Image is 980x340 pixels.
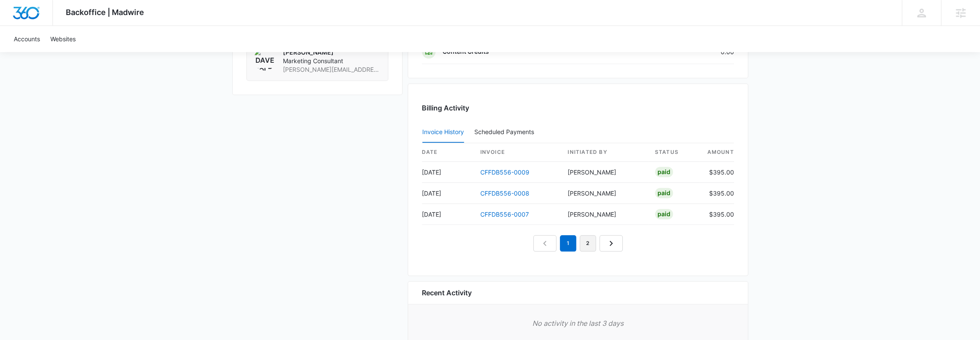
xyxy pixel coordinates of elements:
[422,204,473,225] td: [DATE]
[474,129,538,135] div: Scheduled Payments
[9,26,45,52] a: Accounts
[599,235,623,251] a: Next Page
[480,168,529,176] a: CFFDB556-0009
[655,188,673,198] div: Paid
[655,209,673,219] div: Paid
[561,204,648,225] td: [PERSON_NAME]
[533,235,623,251] nav: Pagination
[480,190,529,197] a: CFFDB556-0008
[422,162,473,183] td: [DATE]
[561,183,648,204] td: [PERSON_NAME]
[422,103,734,113] h3: Billing Activity
[254,48,276,70] img: Dave Holzapfel
[655,167,673,177] div: Paid
[700,162,734,183] td: $395.00
[700,183,734,204] td: $395.00
[283,48,381,57] p: [PERSON_NAME]
[648,143,700,162] th: status
[422,183,473,204] td: [DATE]
[283,65,381,74] span: [PERSON_NAME][EMAIL_ADDRESS][PERSON_NAME][DOMAIN_NAME]
[422,318,734,328] p: No activity in the last 3 days
[580,235,596,251] a: Page 2
[45,26,81,52] a: Websites
[422,122,464,143] button: Invoice History
[66,8,144,17] span: Backoffice | Madwire
[480,211,529,218] a: CFFDB556-0007
[561,162,648,183] td: [PERSON_NAME]
[422,143,473,162] th: date
[561,143,648,162] th: Initiated By
[283,57,381,65] span: Marketing Consultant
[700,143,734,162] th: amount
[473,143,561,162] th: invoice
[560,235,576,251] em: 1
[422,288,472,298] h6: Recent Activity
[700,204,734,225] td: $395.00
